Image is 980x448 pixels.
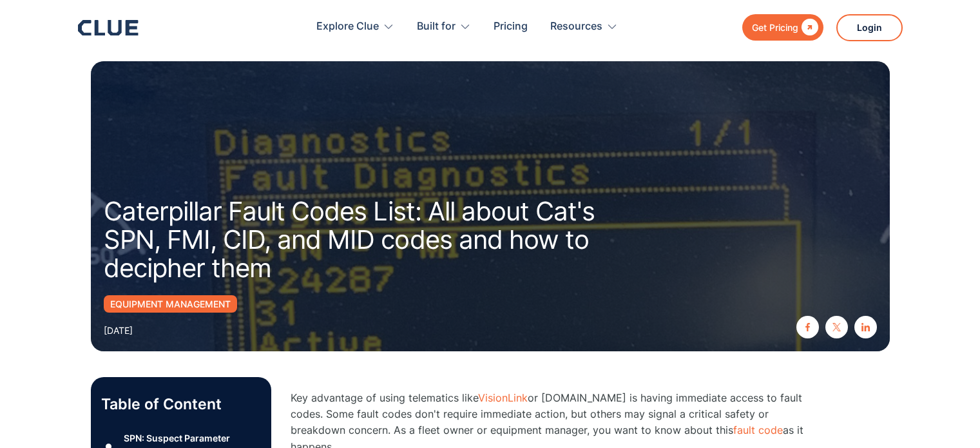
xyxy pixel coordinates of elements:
[733,424,783,436] a: fault code
[861,323,870,331] img: linkedin icon
[832,323,841,331] img: twitter X icon
[803,323,812,331] img: facebook icon
[104,322,133,338] div: [DATE]
[316,6,394,47] div: Explore Clue
[316,6,379,47] div: Explore Clue
[101,394,261,414] p: Table of Content
[550,6,602,47] div: Resources
[478,391,528,404] a: VisionLink
[550,6,618,47] div: Resources
[836,14,903,41] a: Login
[494,6,528,47] a: Pricing
[417,6,456,47] div: Built for
[417,6,471,47] div: Built for
[104,197,645,282] h1: Caterpillar Fault Codes List: All about Cat's SPN, FMI, CID, and MID codes and how to decipher them
[742,14,823,41] a: Get Pricing
[798,19,818,35] div: 
[104,295,237,313] a: Equipment Management
[752,19,798,35] div: Get Pricing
